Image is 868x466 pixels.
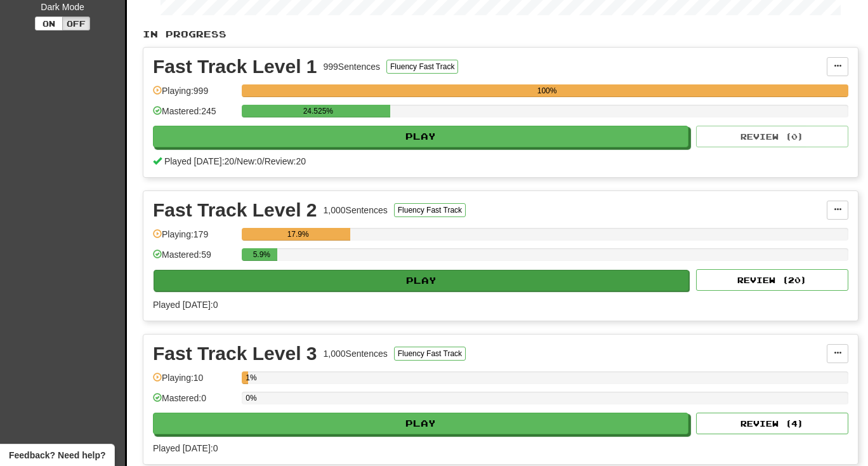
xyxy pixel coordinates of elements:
[262,156,265,166] span: /
[394,347,466,361] button: Fluency Fast Track
[164,156,234,166] span: Played [DATE]: 20
[154,270,689,291] button: Play
[696,269,848,291] button: Review (20)
[246,248,277,261] div: 5.9%
[153,371,235,392] div: Playing: 10
[265,156,306,166] span: Review: 20
[324,347,388,360] div: 1,000 Sentences
[246,371,247,384] div: 1%
[696,126,848,147] button: Review (0)
[234,156,237,166] span: /
[153,344,317,363] div: Fast Track Level 3
[9,449,105,462] span: Open feedback widget
[696,413,848,434] button: Review (4)
[153,443,218,453] span: Played [DATE]: 0
[237,156,262,166] span: New: 0
[153,228,235,249] div: Playing: 179
[62,17,90,30] button: Off
[143,28,858,41] p: In Progress
[153,413,688,434] button: Play
[153,126,688,147] button: Play
[153,248,235,269] div: Mastered: 59
[153,105,235,126] div: Mastered: 245
[324,204,388,216] div: 1,000 Sentences
[153,57,317,76] div: Fast Track Level 1
[153,300,218,310] span: Played [DATE]: 0
[324,60,381,73] div: 999 Sentences
[246,84,848,97] div: 100%
[10,1,115,13] div: Dark Mode
[153,84,235,105] div: Playing: 999
[394,203,466,217] button: Fluency Fast Track
[386,60,458,74] button: Fluency Fast Track
[246,228,350,241] div: 17.9%
[153,201,317,220] div: Fast Track Level 2
[153,392,235,413] div: Mastered: 0
[35,17,63,30] button: On
[246,105,390,117] div: 24.525%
